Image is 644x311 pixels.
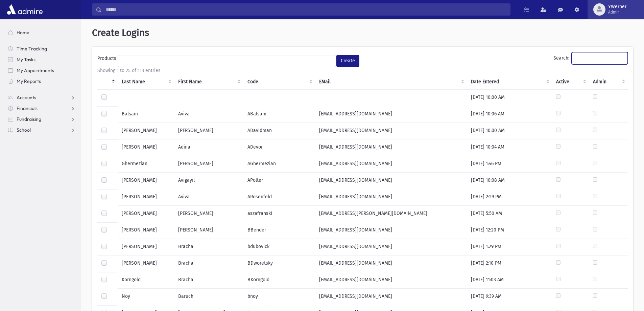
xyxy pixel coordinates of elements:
button: Create [336,55,359,67]
td: [DATE] 10:06 AM [467,106,552,123]
td: BBender [243,222,315,239]
th: Admin : activate to sort column ascending [589,74,628,90]
th: Last Name : activate to sort column ascending [118,74,174,90]
td: [DATE] 10:08 AM [467,173,552,189]
th: EMail : activate to sort column ascending [315,74,467,90]
td: [PERSON_NAME] [118,189,174,206]
td: AGhermezian [243,156,315,173]
td: ADavidman [243,123,315,139]
td: Baruch [174,289,243,305]
td: [PERSON_NAME] [174,123,243,139]
td: [DATE] 10:04 AM [467,139,552,156]
td: [EMAIL_ADDRESS][DOMAIN_NAME] [315,139,467,156]
td: [PERSON_NAME] [174,222,243,239]
td: [EMAIL_ADDRESS][DOMAIN_NAME] [315,156,467,173]
span: My Appointments [17,67,54,73]
td: ARosenfeld [243,189,315,206]
td: [DATE] 2:29 PM [467,189,552,206]
td: APolter [243,173,315,189]
input: Search: [572,52,628,64]
td: [EMAIL_ADDRESS][DOMAIN_NAME] [315,289,467,305]
td: [DATE] 10:00 AM [467,123,552,139]
td: [PERSON_NAME] [118,222,174,239]
th: Code : activate to sort column ascending [243,74,315,90]
td: [PERSON_NAME] [118,173,174,189]
td: ADevor [243,139,315,156]
td: [DATE] 12:20 PM [467,222,552,239]
td: Balsam [118,106,174,123]
td: Noy [118,289,174,305]
span: Accounts [17,94,36,101]
td: [EMAIL_ADDRESS][DOMAIN_NAME] [315,222,467,239]
td: [PERSON_NAME] [118,206,174,222]
span: School [17,127,31,133]
div: Showing 1 to 25 of 113 entries [97,67,628,74]
span: Financials [17,105,38,111]
th: Active : activate to sort column ascending [552,74,589,90]
td: Bracha [174,256,243,272]
td: aszafranski [243,206,315,222]
a: My Appointments [3,65,81,76]
td: [EMAIL_ADDRESS][DOMAIN_NAME] [315,173,467,189]
a: My Reports [3,76,81,87]
td: [DATE] 5:50 AM [467,206,552,222]
label: Search: [553,52,628,64]
td: [DATE] 9:39 AM [467,289,552,305]
td: [EMAIL_ADDRESS][DOMAIN_NAME] [315,256,467,272]
span: My Tasks [17,57,35,63]
label: Products [97,55,118,64]
a: My Tasks [3,54,81,65]
td: [DATE] 1:29 PM [467,239,552,256]
td: Adina [174,139,243,156]
td: [EMAIL_ADDRESS][DOMAIN_NAME] [315,189,467,206]
td: [EMAIL_ADDRESS][DOMAIN_NAME] [315,239,467,256]
td: [DATE] 10:00 AM [467,89,552,106]
td: [EMAIL_ADDRESS][DOMAIN_NAME] [315,106,467,123]
a: Time Tracking [3,43,81,54]
a: School [3,125,81,135]
td: ABalsam [243,106,315,123]
td: Aviva [174,106,243,123]
th: First Name : activate to sort column ascending [174,74,243,90]
td: bdubovick [243,239,315,256]
td: bnoy [243,289,315,305]
th: Date Entered : activate to sort column ascending [467,74,552,90]
span: Time Tracking [17,46,47,52]
td: Bracha [174,239,243,256]
td: [DATE] 1:46 PM [467,156,552,173]
span: Home [17,29,29,36]
td: [DATE] 2:10 PM [467,256,552,272]
td: BKorngold [243,272,315,289]
td: Avigayil [174,173,243,189]
td: [PERSON_NAME] [174,156,243,173]
img: AdmirePro [5,3,44,16]
a: Accounts [3,92,81,103]
a: Home [3,27,81,38]
td: [PERSON_NAME] [118,239,174,256]
td: Aviva [174,189,243,206]
td: [PERSON_NAME] [174,206,243,222]
a: Financials [3,103,81,114]
td: [DATE] 11:03 AM [467,272,552,289]
td: [PERSON_NAME] [118,139,174,156]
th: : activate to sort column descending [97,74,118,90]
span: My Reports [17,78,41,84]
span: YWerner [608,4,626,9]
td: [EMAIL_ADDRESS][PERSON_NAME][DOMAIN_NAME] [315,206,467,222]
td: Bracha [174,272,243,289]
input: Search [102,3,510,16]
td: [PERSON_NAME] [118,123,174,139]
td: [EMAIL_ADDRESS][DOMAIN_NAME] [315,272,467,289]
td: Korngold [118,272,174,289]
span: Admin [608,9,626,15]
td: [EMAIL_ADDRESS][DOMAIN_NAME] [315,123,467,139]
span: Fundraising [17,116,41,122]
td: [PERSON_NAME] [118,256,174,272]
td: Ghermezian [118,156,174,173]
a: Fundraising [3,114,81,125]
td: BDworetsky [243,256,315,272]
h1: Create Logins [92,27,633,39]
